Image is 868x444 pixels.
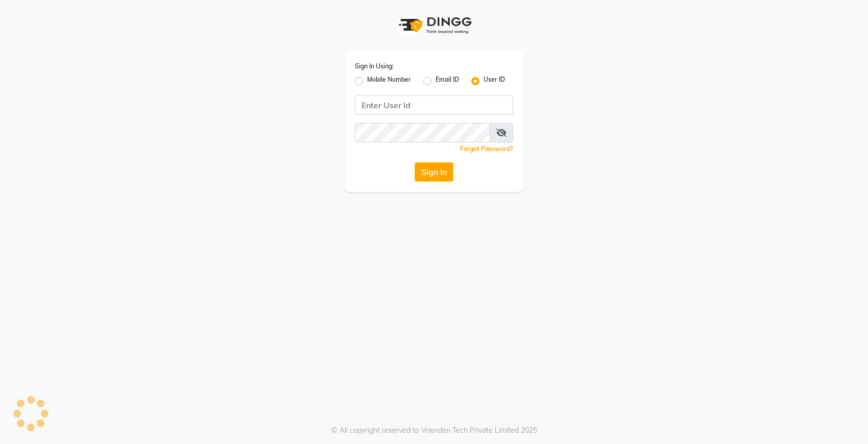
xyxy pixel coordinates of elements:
[393,10,475,40] img: logo1.svg
[355,62,394,71] label: Sign In Using:
[484,75,505,87] label: User ID
[355,123,490,142] input: Username
[415,162,453,182] button: Sign In
[367,75,411,87] label: Mobile Number
[355,95,513,115] input: Username
[436,75,459,87] label: Email ID
[460,145,513,153] a: Forgot Password?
